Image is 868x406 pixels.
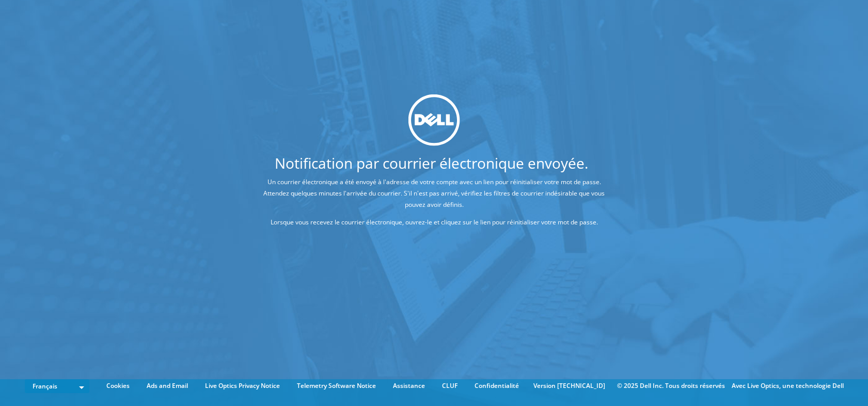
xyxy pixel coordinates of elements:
[385,380,433,392] a: Assistance
[408,94,460,145] img: dell_svg_logo.svg
[528,380,610,392] li: Version [TECHNICAL_ID]
[256,176,612,210] p: Un courrier électronique a été envoyé à l'adresse de votre compte avec un lien pour réinitialiser...
[99,380,137,392] a: Cookies
[139,380,196,392] a: Ads and Email
[434,380,465,392] a: CLUF
[289,380,384,392] a: Telemetry Software Notice
[217,155,646,170] h1: Notification par courrier électronique envoyée.
[256,216,612,228] p: Lorsque vous recevez le courrier électronique, ouvrez-le et cliquez sur le lien pour réinitialise...
[732,380,844,392] li: Avec Live Optics, une technologie Dell
[197,380,288,392] a: Live Optics Privacy Notice
[467,380,527,392] a: Confidentialité
[612,380,730,392] li: © 2025 Dell Inc. Tous droits réservés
